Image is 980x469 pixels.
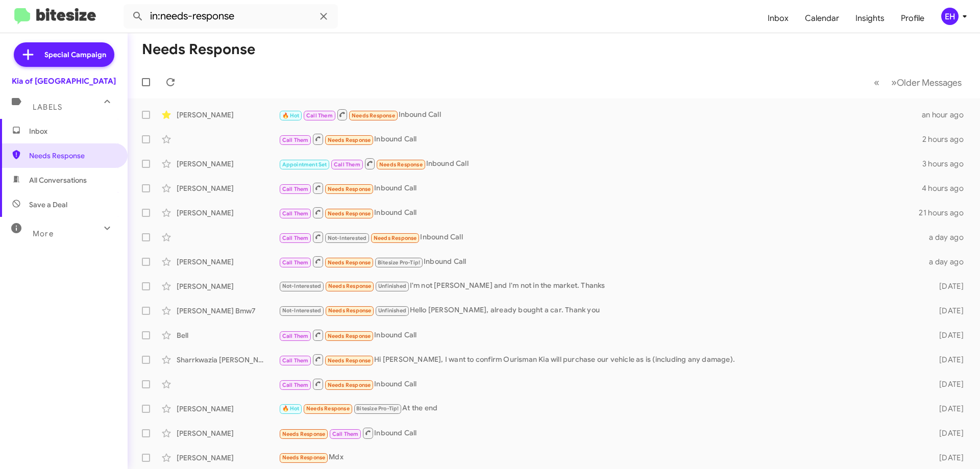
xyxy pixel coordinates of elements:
[356,405,399,412] span: Bitesize Pro-Tip!
[282,454,326,461] span: Needs Response
[177,159,279,169] div: [PERSON_NAME]
[923,355,972,365] div: [DATE]
[177,281,279,291] div: [PERSON_NAME]
[282,137,309,143] span: Call Them
[282,259,309,266] span: Call Them
[44,50,106,60] span: Special Campaign
[923,306,972,316] div: [DATE]
[893,4,933,33] a: Profile
[177,404,279,414] div: [PERSON_NAME]
[378,259,420,266] span: Bitesize Pro-Tip!
[282,186,309,192] span: Call Them
[279,182,922,194] div: Inbound Call
[374,235,417,241] span: Needs Response
[279,305,923,316] div: Hello [PERSON_NAME], already bought a car. Thank you
[306,405,350,412] span: Needs Response
[33,103,62,112] span: Labels
[378,283,406,289] span: Unfinished
[891,76,897,89] span: »
[279,157,922,170] div: Inbound Call
[306,112,333,119] span: Call Them
[874,76,879,89] span: «
[282,431,326,437] span: Needs Response
[923,404,972,414] div: [DATE]
[282,161,327,168] span: Appointment Set
[922,183,972,193] div: 4 hours ago
[923,232,972,242] div: a day ago
[328,235,367,241] span: Not-Interested
[797,4,847,33] a: Calendar
[328,210,371,217] span: Needs Response
[177,208,279,218] div: [PERSON_NAME]
[352,112,395,119] span: Needs Response
[14,42,114,67] a: Special Campaign
[177,355,279,365] div: Sharrkwazia [PERSON_NAME]
[328,259,371,266] span: Needs Response
[923,453,972,463] div: [DATE]
[922,134,972,144] div: 2 hours ago
[941,8,959,25] div: EH
[328,307,372,314] span: Needs Response
[328,382,371,388] span: Needs Response
[868,72,886,93] button: Previous
[33,229,54,238] span: More
[868,72,968,93] nav: Page navigation example
[332,431,359,437] span: Call Them
[922,110,972,120] div: an hour ago
[177,110,279,120] div: [PERSON_NAME]
[177,428,279,438] div: [PERSON_NAME]
[923,379,972,389] div: [DATE]
[279,255,923,268] div: Inbound Call
[379,161,423,168] span: Needs Response
[279,206,919,219] div: Inbound Call
[177,330,279,340] div: Bell
[334,161,360,168] span: Call Them
[282,405,300,412] span: 🔥 Hot
[933,8,969,25] button: EH
[328,186,371,192] span: Needs Response
[279,108,922,121] div: Inbound Call
[279,403,923,414] div: At the end
[12,76,116,86] div: Kia of [GEOGRAPHIC_DATA]
[177,183,279,193] div: [PERSON_NAME]
[378,307,406,314] span: Unfinished
[282,283,322,289] span: Not-Interested
[847,4,893,33] a: Insights
[922,159,972,169] div: 3 hours ago
[282,235,309,241] span: Call Them
[923,428,972,438] div: [DATE]
[282,333,309,339] span: Call Them
[279,133,922,145] div: Inbound Call
[919,208,972,218] div: 21 hours ago
[328,283,372,289] span: Needs Response
[29,200,67,210] span: Save a Deal
[282,112,300,119] span: 🔥 Hot
[177,453,279,463] div: [PERSON_NAME]
[759,4,797,33] a: Inbox
[885,72,968,93] button: Next
[29,126,116,136] span: Inbox
[29,151,116,161] span: Needs Response
[279,280,923,292] div: I'm not [PERSON_NAME] and I'm not in the market. Thanks
[279,329,923,341] div: Inbound Call
[124,4,338,29] input: Search
[177,257,279,267] div: [PERSON_NAME]
[279,378,923,390] div: Inbound Call
[177,306,279,316] div: [PERSON_NAME] Bmw7
[282,307,322,314] span: Not-Interested
[328,137,371,143] span: Needs Response
[279,427,923,439] div: Inbound Call
[923,330,972,340] div: [DATE]
[29,175,87,185] span: All Conversations
[282,357,309,364] span: Call Them
[282,382,309,388] span: Call Them
[142,41,255,58] h1: Needs Response
[923,281,972,291] div: [DATE]
[897,77,962,88] span: Older Messages
[279,353,923,366] div: Hi [PERSON_NAME], I want to confirm Ourisman Kia will purchase our vehicle as is (including any d...
[279,452,923,463] div: Mdx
